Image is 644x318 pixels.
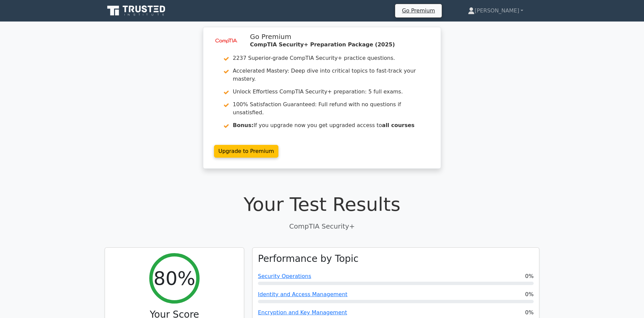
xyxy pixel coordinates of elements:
span: 0% [525,272,534,280]
a: Identity and Access Management [258,291,347,297]
a: Upgrade to Premium [214,145,278,158]
h2: 80% [154,267,195,289]
p: CompTIA Security+ [105,221,539,231]
a: Encryption and Key Management [258,309,347,316]
h3: Performance by Topic [258,253,359,265]
a: Security Operations [258,273,311,279]
span: 0% [525,309,534,317]
a: [PERSON_NAME] [452,4,539,17]
h1: Your Test Results [105,193,539,215]
span: 0% [525,290,534,299]
a: Go Premium [398,6,439,15]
